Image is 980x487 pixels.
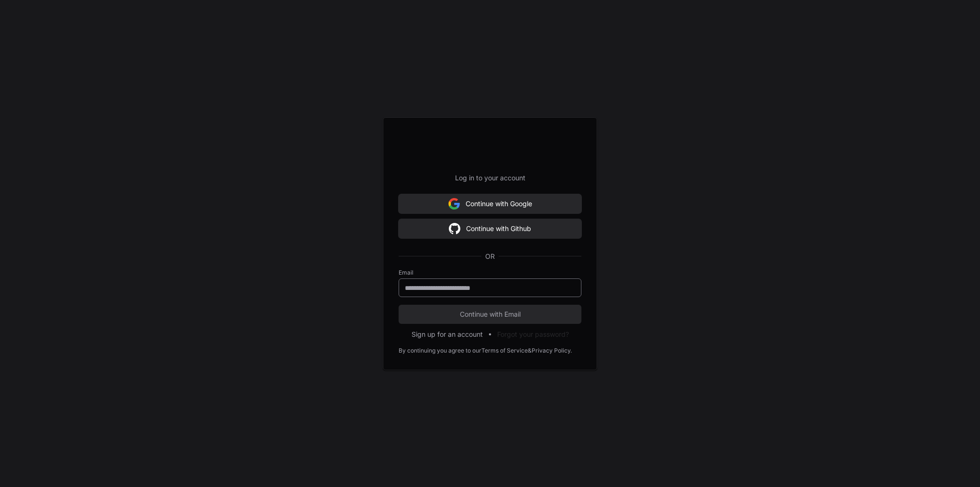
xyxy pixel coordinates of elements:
[399,194,581,213] button: Continue with Google
[399,310,581,319] span: Continue with Email
[481,252,499,261] span: OR
[412,330,483,339] button: Sign up for an account
[399,219,581,238] button: Continue with Github
[497,330,569,339] button: Forgot your password?
[399,269,581,277] label: Email
[448,194,460,213] img: Sign in with google
[399,173,581,183] p: Log in to your account
[449,219,460,238] img: Sign in with google
[399,305,581,324] button: Continue with Email
[532,347,572,354] a: Privacy Policy.
[528,347,532,354] div: &
[399,347,481,354] div: By continuing you agree to our
[481,347,528,354] a: Terms of Service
